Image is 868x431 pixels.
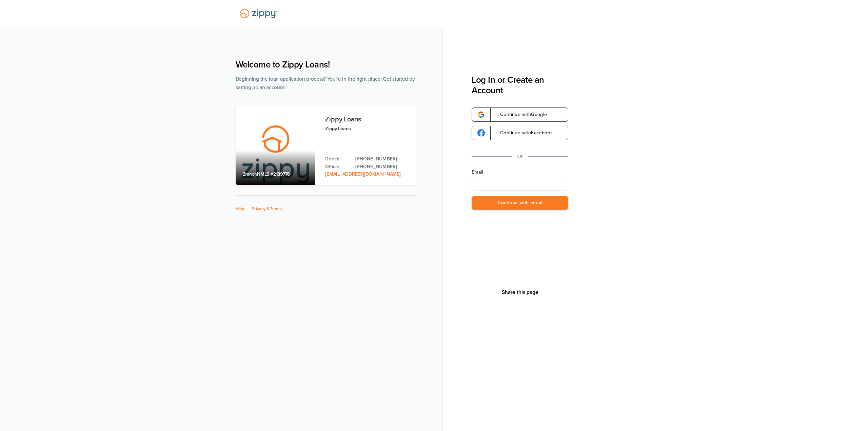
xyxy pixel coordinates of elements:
[500,289,540,296] button: Share This Page
[242,171,257,177] span: Branch
[517,152,523,161] p: Or
[325,163,349,171] p: Office:
[236,6,281,21] img: Lender Logo
[472,126,568,140] a: google-logoContinue withFacebook
[472,196,568,210] button: Continue with email
[236,76,415,91] span: Beginning the loan application process? You're in the right place! Get started by setting up an a...
[355,155,410,163] a: Direct Phone: 512-975-2947
[493,112,547,117] span: Continue with Google
[236,206,244,212] a: Help
[493,131,553,135] span: Continue with Facebook
[236,59,417,70] h1: Welcome to Zippy Loans!
[325,171,400,177] a: Email Address: zippyguide@zippymh.com
[477,111,485,118] img: google-logo
[325,116,410,123] h3: Zippy Loans
[257,171,290,177] span: NMLS #2189776
[477,129,485,137] img: google-logo
[472,107,568,122] a: google-logoContinue withGoogle
[472,169,568,176] label: Email
[325,155,349,163] p: Direct:
[252,206,282,212] a: Privacy & Terms
[472,75,568,96] h3: Log In or Create an Account
[472,177,568,191] input: Email Address
[325,125,410,133] p: Zippy Loans
[355,163,410,171] a: Office Phone: 512-975-2947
